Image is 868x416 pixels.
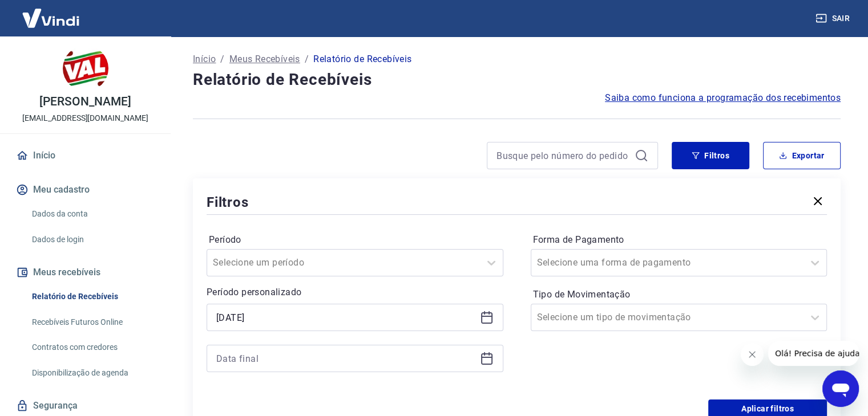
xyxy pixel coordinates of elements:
p: / [305,52,309,66]
img: 041f24c4-f939-4978-8543-d301094c1fba.jpeg [63,46,108,91]
a: Meus Recebíveis [229,52,300,66]
button: Sair [813,8,854,29]
a: Saiba como funciona a programação dos recebimentos [605,91,841,105]
h4: Relatório de Recebíveis [193,68,841,91]
button: Filtros [672,142,749,169]
h5: Filtros [207,193,249,211]
a: Dados da conta [27,202,157,226]
iframe: Botão para abrir a janela de mensagens [822,370,859,407]
iframe: Mensagem da empresa [768,341,859,366]
p: [PERSON_NAME] [39,96,131,108]
button: Meu cadastro [14,177,157,202]
p: Período personalizado [207,286,503,299]
input: Data inicial [216,309,475,326]
a: Início [193,52,216,66]
label: Forma de Pagamento [533,233,825,247]
a: Relatório de Recebíveis [27,285,157,308]
p: [EMAIL_ADDRESS][DOMAIN_NAME] [22,112,148,124]
a: Início [14,143,157,168]
img: Vindi [14,1,88,35]
a: Recebíveis Futuros Online [27,311,157,334]
input: Busque pelo número do pedido [496,147,630,164]
p: / [220,52,224,66]
p: Relatório de Recebíveis [313,52,411,66]
input: Data final [216,350,475,367]
a: Dados de login [27,228,157,251]
iframe: Fechar mensagem [741,343,764,366]
label: Período [209,233,501,247]
button: Exportar [763,142,841,169]
span: Olá! Precisa de ajuda? [7,8,96,17]
a: Disponibilização de agenda [27,361,157,385]
a: Contratos com credores [27,336,157,359]
label: Tipo de Movimentação [533,288,825,301]
button: Meus recebíveis [14,260,157,285]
